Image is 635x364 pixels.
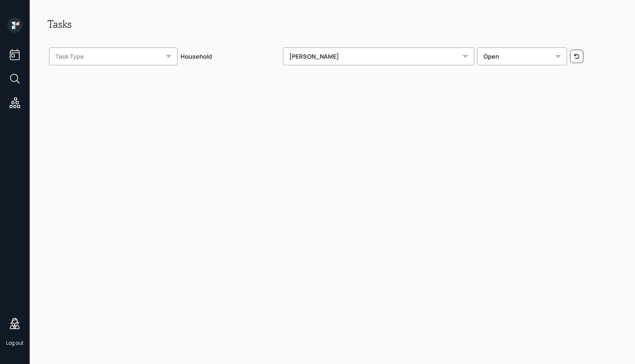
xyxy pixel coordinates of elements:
[283,47,474,65] div: [PERSON_NAME]
[48,18,617,30] h2: Tasks
[6,339,24,346] div: Log out
[477,47,567,65] div: Open
[49,47,178,65] div: Task Type
[179,42,281,68] th: Household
